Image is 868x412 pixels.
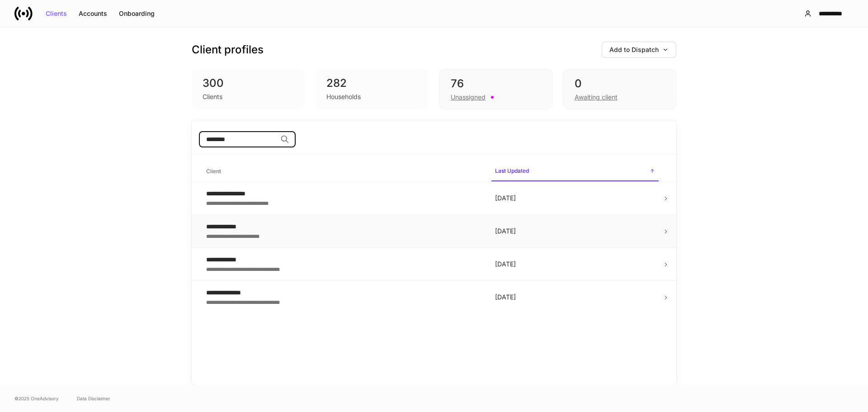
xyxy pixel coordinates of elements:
a: Data Disclaimer [77,395,110,402]
div: 76Unassigned [439,69,552,109]
p: [DATE] [495,260,655,269]
div: Clients [203,92,222,101]
button: Accounts [73,6,113,21]
div: Add to Dispatch [609,47,669,53]
div: 76 [451,76,541,91]
button: Add to Dispatch [602,42,676,58]
h3: Client profiles [192,43,264,57]
div: Unassigned [451,93,486,102]
div: 0 [575,76,665,91]
h6: Last Updated [495,166,529,175]
p: [DATE] [495,194,655,203]
div: Clients [46,10,67,17]
div: Households [326,92,361,101]
div: 282 [326,76,418,90]
span: Client [203,162,484,181]
div: Accounts [79,10,107,17]
p: [DATE] [495,227,655,236]
button: Clients [40,6,73,21]
div: Onboarding [119,10,155,17]
span: © 2025 OneAdvisory [14,395,59,402]
span: Last Updated [491,162,659,181]
button: Onboarding [113,6,160,21]
p: [DATE] [495,293,655,302]
h6: Client [206,167,221,175]
div: 0Awaiting client [563,69,676,109]
div: 300 [203,76,294,90]
div: Awaiting client [575,93,618,102]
